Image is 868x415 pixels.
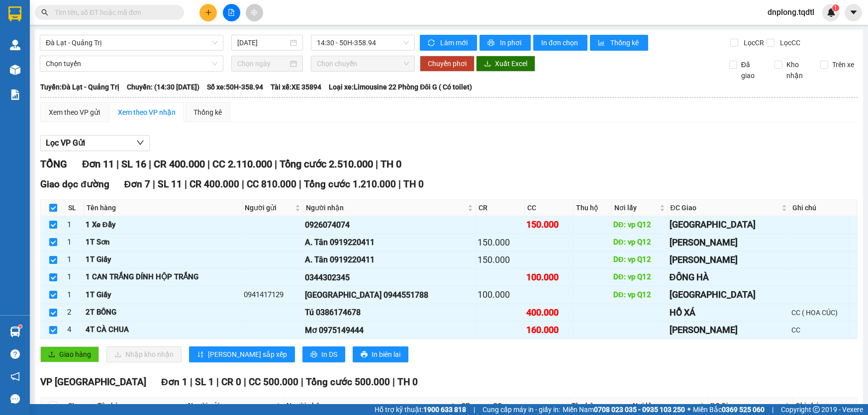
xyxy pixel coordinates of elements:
button: Lọc VP Gửi [40,135,150,151]
span: search [41,9,48,16]
span: Xuất Excel [495,58,527,69]
span: sync [428,39,436,47]
div: 100.000 [526,270,572,284]
span: Giao hàng [59,349,91,360]
span: | [190,376,193,388]
span: 1 [834,4,837,11]
div: Xem theo VP nhận [118,107,176,118]
th: Thu hộ [574,200,611,216]
button: caret-down [845,4,862,21]
div: [GEOGRAPHIC_DATA] [670,218,788,232]
div: 150.000 [478,236,523,249]
button: downloadNhập kho nhận [106,346,182,362]
span: Người nhận [306,202,466,213]
button: In đơn chọn [533,35,587,51]
span: CR 400.000 [190,178,239,190]
span: copyright [813,406,820,413]
button: downloadXuất Excel [476,56,535,72]
span: Cung cấp máy in - giấy in: [482,404,560,415]
span: Nơi lấy [633,400,697,411]
span: aim [251,9,258,16]
strong: 0708 023 035 - 0935 103 250 [594,406,685,414]
div: DĐ: vp Q12 [613,271,666,283]
div: A. Tân 0919220411 [305,236,474,249]
div: DĐ: vp Q12 [613,219,666,231]
div: [PERSON_NAME] [670,253,788,267]
span: Tổng cước 500.000 [306,376,390,388]
span: CR 0 [221,376,241,388]
button: printerIn phơi [480,35,531,51]
div: 4T CÀ CHUA [86,324,241,336]
span: Lọc VP Gửi [46,137,85,149]
div: Tú 0386174678 [305,306,474,319]
div: 4 [67,324,82,336]
button: printerIn DS [302,346,345,362]
img: solution-icon [10,89,20,100]
div: 1T Giấy [86,254,241,266]
span: | [398,178,401,190]
span: ⚪️ [687,408,690,412]
div: A. Tân 0919220411 [305,253,474,266]
div: 0941417129 [244,289,301,301]
span: 14:30 - 50H-358.94 [317,35,409,50]
span: printer [361,351,368,359]
input: Tìm tên, số ĐT hoặc mã đơn [55,7,172,18]
span: Chọn chuyến [317,56,409,71]
span: | [244,376,246,388]
span: | [301,376,303,388]
span: Người gửi [188,400,274,411]
div: 400.000 [526,306,572,320]
th: Tên hàng [95,398,186,414]
div: HỒ XÁ [670,306,788,320]
button: sort-ascending[PERSON_NAME] sắp xếp [189,346,295,362]
img: icon-new-feature [827,8,836,17]
span: In biên lai [372,349,400,360]
span: Nơi lấy [614,202,658,213]
span: ĐC Giao [671,202,779,213]
button: printerIn biên lai [353,346,408,362]
button: plus [199,4,217,21]
span: SL 16 [121,158,146,170]
span: Hỗ trợ kỹ thuật: [375,404,466,415]
strong: 0369 525 060 [722,406,765,414]
th: Ghi chú [793,398,858,414]
img: warehouse-icon [10,327,20,337]
span: Loại xe: Limousine 22 Phòng Đôi G ( Có toilet) [329,82,472,92]
div: 160.000 [526,323,572,337]
div: DĐ: vp Q12 [613,254,666,266]
span: Đơn 11 [82,158,114,170]
span: message [10,394,20,404]
span: | [149,158,151,170]
span: notification [10,372,20,381]
span: In đơn chọn [541,37,579,48]
span: Miền Bắc [693,404,765,415]
img: warehouse-icon [10,65,20,75]
span: | [299,178,301,190]
span: In DS [321,349,337,360]
th: CC [490,398,569,414]
span: caret-down [849,8,858,17]
div: DĐ: vp Q12 [613,237,666,249]
th: Tên hàng [84,200,243,216]
span: | [153,178,155,190]
div: Xem theo VP gửi [49,107,100,118]
span: Đơn 1 [161,376,188,388]
button: Chuyển phơi [420,56,475,72]
span: | [376,158,378,170]
div: 1T Sơn [86,237,241,249]
span: | [185,178,187,190]
span: Tài xế: XE 35894 [271,82,321,92]
div: 0926074074 [305,219,474,231]
span: TỔNG [40,158,67,170]
div: 100.000 [478,288,523,302]
span: down [136,139,144,147]
button: bar-chartThống kê [590,35,648,51]
span: printer [487,39,496,47]
img: logo-vxr [8,6,21,21]
b: Tuyến: Đà Lạt - Quảng Trị [40,83,119,91]
span: SL 11 [158,178,182,190]
span: In phơi [500,37,523,48]
span: Kho nhận [782,59,812,81]
div: Mơ 0975149444 [305,324,474,336]
sup: 1 [832,4,839,11]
